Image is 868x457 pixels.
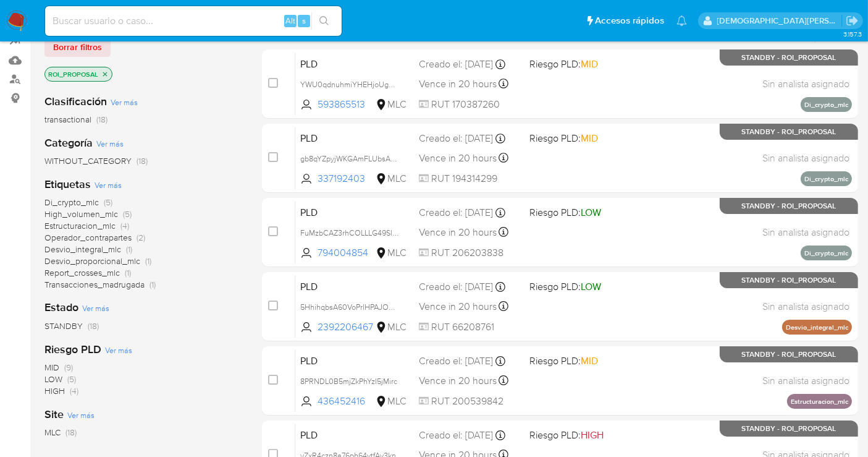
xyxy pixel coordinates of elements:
[45,13,342,29] input: Buscar usuario o caso...
[717,15,842,27] p: cristian.porley@mercadolibre.com
[595,14,664,27] span: Accesos rápidos
[846,14,859,27] a: Salir
[311,12,337,30] button: search-icon
[285,15,295,27] span: Alt
[676,15,687,26] a: Notificaciones
[302,15,306,27] span: s
[843,29,862,39] span: 3.157.3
